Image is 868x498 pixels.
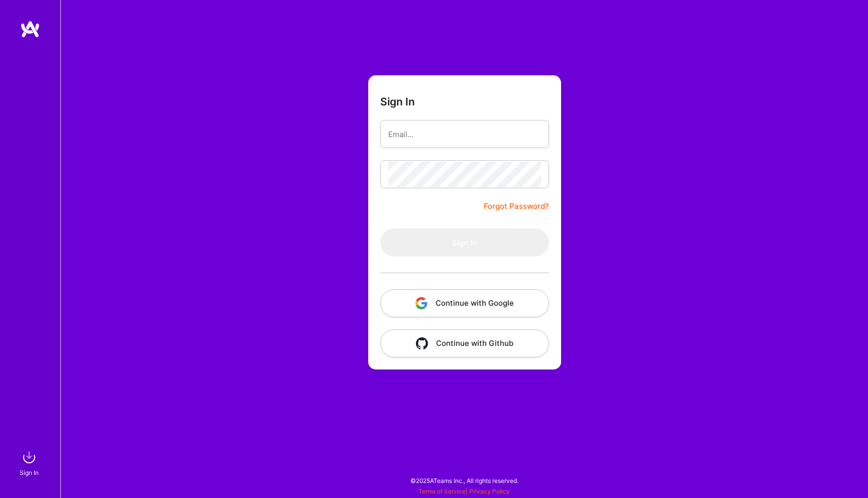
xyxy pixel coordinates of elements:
[20,20,40,38] img: logo
[484,200,549,212] a: Forgot Password?
[469,487,510,495] a: Privacy Policy
[19,447,39,467] img: sign in
[416,337,428,349] img: icon
[388,121,541,147] input: Email...
[380,95,415,108] h3: Sign In
[21,447,39,478] a: sign inSign In
[380,329,549,357] button: Continue with Github
[20,467,39,478] div: Sign In
[60,468,868,493] div: © 2025 ATeams Inc., All rights reserved.
[418,487,510,495] span: |
[380,228,549,257] button: Sign In
[418,487,466,495] a: Terms of Service
[415,297,427,309] img: icon
[380,289,549,317] button: Continue with Google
